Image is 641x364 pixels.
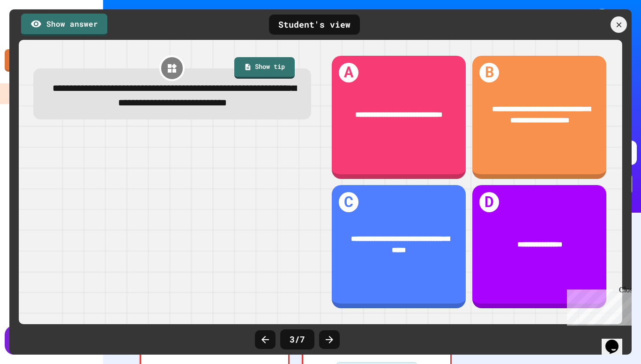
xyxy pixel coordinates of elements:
div: 3 / 7 [280,329,314,349]
div: Student's view [269,15,360,35]
a: Show answer [21,14,107,36]
iframe: chat widget [563,286,632,326]
h1: A [339,63,359,83]
iframe: chat widget [602,327,632,355]
h1: C [339,192,359,212]
div: Chat with us now!Close [4,4,65,59]
h1: B [479,63,499,83]
h1: D [479,192,499,212]
a: Show tip [234,57,294,79]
